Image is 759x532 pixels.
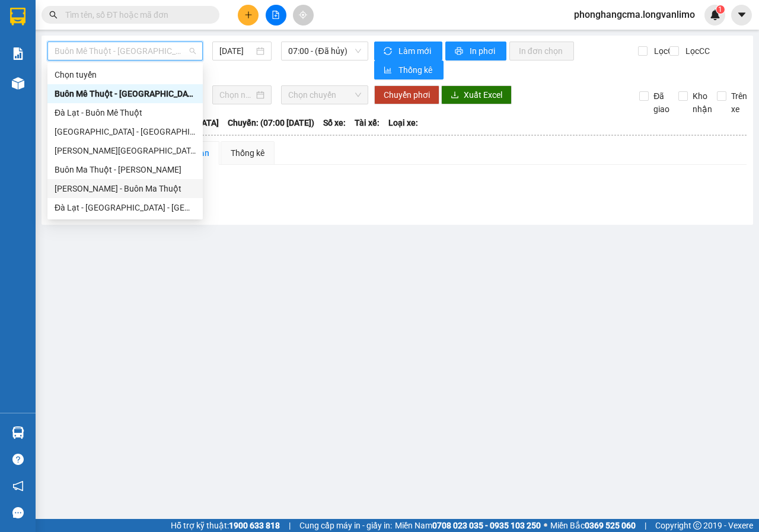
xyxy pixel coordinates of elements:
[12,426,24,439] img: warehouse-icon
[288,86,361,104] span: Chọn chuyến
[55,68,196,81] div: Chọn tuyến
[12,507,24,518] span: message
[47,160,203,179] div: Buôn Ma Thuột - Hồ Chí Minh
[323,116,346,129] span: Số xe:
[47,198,203,217] div: Đà Lạt - Sài Gòn - Bình Dương
[47,65,203,84] div: Chọn tuyến
[266,5,286,26] button: file-add
[441,85,512,104] button: downloadXuất Excel
[299,519,392,532] span: Cung cấp máy in - giấy in:
[585,521,636,530] strong: 0369 525 060
[55,144,196,157] div: [PERSON_NAME][GEOGRAPHIC_DATA]
[470,44,497,58] span: In phơi
[645,519,646,532] span: |
[229,521,280,530] strong: 1900 633 818
[293,5,314,26] button: aim
[374,42,442,60] button: syncLàm mới
[550,519,636,532] span: Miền Bắc
[55,125,196,138] div: [GEOGRAPHIC_DATA] - [GEOGRAPHIC_DATA] (Cao tốc)
[289,519,291,532] span: |
[171,519,280,532] span: Hỗ trợ kỹ thuật:
[219,44,254,58] input: 12/09/2025
[299,11,307,19] span: aim
[55,163,196,176] div: Buôn Ma Thuột - [PERSON_NAME]
[228,116,314,129] span: Chuyến: (07:00 [DATE])
[565,7,704,22] span: phonghangcma.longvanlimo
[374,85,439,104] button: Chuyển phơi
[55,87,196,100] div: Buôn Mê Thuột - [GEOGRAPHIC_DATA]
[509,42,574,60] button: In đơn chọn
[649,90,674,116] span: Đã giao
[384,47,394,56] span: sync
[736,9,747,20] span: caret-down
[384,66,394,75] span: bar-chart
[12,47,24,60] img: solution-icon
[374,60,444,79] button: bar-chartThống kê
[693,521,701,530] span: copyright
[398,63,434,77] span: Thống kê
[47,122,203,141] div: Nha Trang - Sài Gòn (Cao tốc)
[47,179,203,198] div: Hồ Chí Minh - Buôn Ma Thuột
[47,84,203,103] div: Buôn Mê Thuột - Đà Lạt
[388,116,418,129] span: Loại xe:
[10,8,25,26] img: logo-vxr
[710,9,720,20] img: icon-new-feature
[718,5,722,14] span: 1
[716,5,725,14] sup: 1
[649,44,680,58] span: Lọc CR
[455,47,465,56] span: printer
[55,42,196,60] span: Buôn Mê Thuột - Đà Lạt
[681,44,712,58] span: Lọc CC
[544,523,547,528] span: ⚪️
[355,116,379,129] span: Tài xế:
[432,521,541,530] strong: 0708 023 035 - 0935 103 250
[231,146,264,160] div: Thống kê
[288,42,361,60] span: 07:00 - (Đã hủy)
[731,5,752,26] button: caret-down
[688,90,717,116] span: Kho nhận
[65,8,205,21] input: Tìm tên, số ĐT hoặc mã đơn
[219,88,254,101] input: Chọn ngày
[244,11,253,19] span: plus
[12,454,24,465] span: question-circle
[47,103,203,122] div: Đà Lạt - Buôn Mê Thuột
[12,480,24,492] span: notification
[49,11,58,19] span: search
[272,11,280,19] span: file-add
[12,77,24,90] img: warehouse-icon
[398,44,433,58] span: Làm mới
[55,201,196,214] div: Đà Lạt - [GEOGRAPHIC_DATA] - [GEOGRAPHIC_DATA]
[55,106,196,119] div: Đà Lạt - Buôn Mê Thuột
[726,90,752,116] span: Trên xe
[47,141,203,160] div: Hồ Chí Minh - Đà Lạt
[395,519,541,532] span: Miền Nam
[238,5,259,26] button: plus
[55,182,196,195] div: [PERSON_NAME] - Buôn Ma Thuột
[445,42,506,60] button: printerIn phơi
